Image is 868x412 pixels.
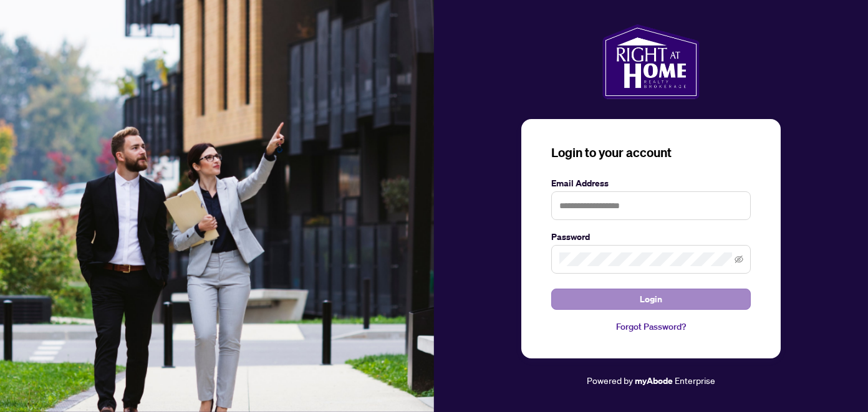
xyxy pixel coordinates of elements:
span: Powered by [587,375,633,386]
label: Password [551,230,751,244]
span: Login [640,289,662,309]
a: Forgot Password? [551,320,751,333]
h3: Login to your account [551,144,751,161]
span: eye-invisible [735,255,743,264]
span: Enterprise [675,375,715,386]
button: Login [551,289,751,310]
label: Email Address [551,176,751,190]
img: ma-logo [602,24,699,99]
a: myAbode [635,374,673,388]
